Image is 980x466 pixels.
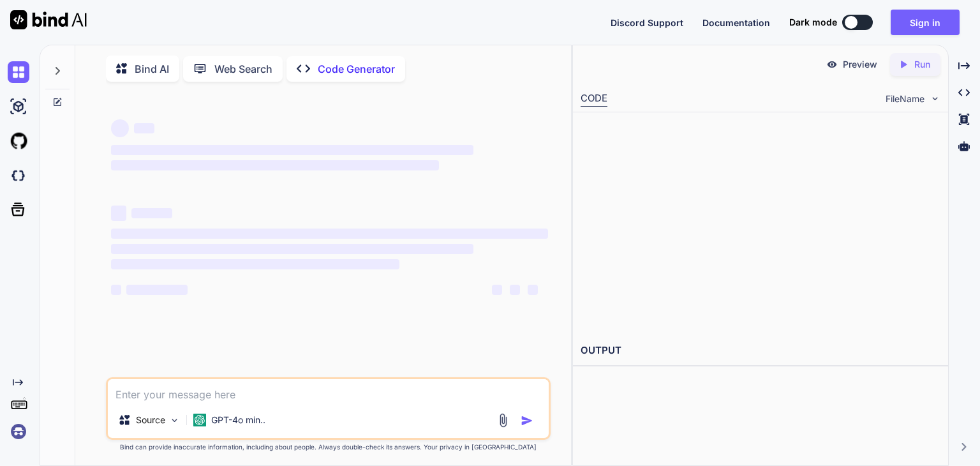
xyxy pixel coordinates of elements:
[702,16,770,29] button: Documentation
[111,244,474,254] span: ‌
[573,336,948,366] h2: OUTPUT
[111,259,399,269] span: ‌
[528,285,538,295] span: ‌
[135,61,169,77] p: Bind AI
[131,208,172,218] span: ‌
[702,17,770,28] span: Documentation
[930,93,940,104] img: chevron down
[193,414,206,426] img: GPT-4o mini
[318,61,395,77] p: Code Generator
[134,123,154,133] span: ‌
[581,91,607,107] div: CODE
[214,61,272,77] p: Web Search
[611,16,683,29] button: Discord Support
[211,414,265,426] p: GPT-4o min..
[826,59,838,70] img: preview
[111,229,548,239] span: ‌
[136,414,165,426] p: Source
[8,165,29,186] img: darkCloudIdeIcon
[111,160,439,170] span: ‌
[914,58,930,71] p: Run
[521,414,533,427] img: icon
[611,17,683,28] span: Discord Support
[111,119,129,137] span: ‌
[8,61,29,83] img: chat
[111,285,121,295] span: ‌
[8,421,29,442] img: signin
[111,145,474,155] span: ‌
[8,96,29,117] img: ai-studio
[891,10,960,35] button: Sign in
[886,93,924,105] span: FileName
[126,285,188,295] span: ‌
[111,206,126,221] span: ‌
[169,415,180,426] img: Pick Models
[789,16,837,29] span: Dark mode
[510,285,520,295] span: ‌
[8,130,29,152] img: githubLight
[843,58,877,71] p: Preview
[106,442,551,452] p: Bind can provide inaccurate information, including about people. Always double-check its answers....
[10,10,87,29] img: Bind AI
[492,285,502,295] span: ‌
[496,413,510,428] img: attachment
